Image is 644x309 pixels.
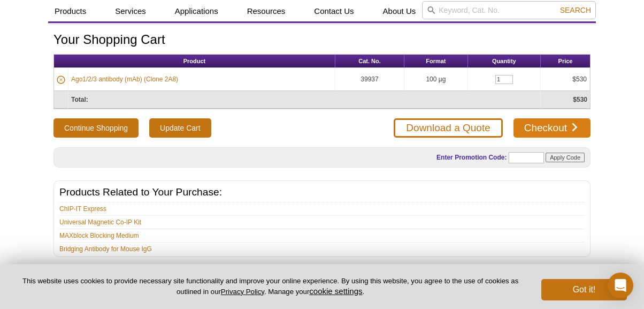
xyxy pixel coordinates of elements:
[377,1,423,21] a: About Us
[560,6,591,14] span: Search
[241,1,292,21] a: Resources
[168,1,225,21] a: Applications
[492,58,516,64] span: Quantity
[53,33,591,48] h1: Your Shopping Cart
[608,273,633,298] div: Open Intercom Messenger
[309,287,362,296] button: cookie settings
[59,187,585,197] h2: Products Related to Your Purchase:
[48,1,93,21] a: Products
[513,118,591,138] a: Checkout
[53,118,139,138] button: Continue Shopping
[71,96,88,103] strong: Total:
[546,153,585,162] input: Apply Code
[59,244,152,254] a: Bridging Antibody for Mouse IgG
[59,217,141,227] a: Universal Magnetic Co-IP Kit
[426,58,446,64] span: Format
[59,231,139,240] a: MAXblock Blocking Medium
[558,58,573,64] span: Price
[404,68,468,91] td: 100 µg
[573,96,587,103] strong: $530
[358,58,381,64] span: Cat. No.
[17,276,524,297] p: This website uses cookies to provide necessary site functionality and improve your online experie...
[394,118,502,138] a: Download a Quote
[335,68,404,91] td: 39937
[541,279,627,300] button: Got it!
[59,204,106,214] a: ChIP-IT Express
[183,58,206,64] span: Product
[308,1,360,21] a: Contact Us
[435,154,507,161] label: Enter Promotion Code:
[422,1,596,19] input: Keyword, Cat. No.
[109,1,152,21] a: Services
[221,288,264,296] a: Privacy Policy
[557,5,594,15] button: Search
[149,118,211,138] input: Update Cart
[71,74,178,84] a: Ago1/2/3 antibody (mAb) (Clone 2A8)
[541,68,590,91] td: $530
